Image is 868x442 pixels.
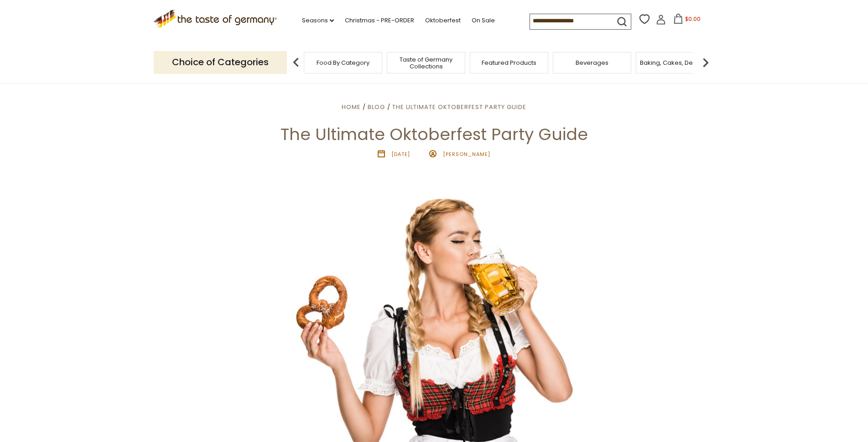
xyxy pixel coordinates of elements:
[576,59,608,66] a: Beverages
[482,59,536,66] a: Featured Products
[392,103,526,111] a: The Ultimate Oktoberfest Party Guide
[28,124,840,145] h1: The Ultimate Oktoberfest Party Guide
[443,151,490,158] span: [PERSON_NAME]
[685,15,701,23] span: $0.00
[345,16,414,26] a: Christmas - PRE-ORDER
[472,16,495,26] a: On Sale
[342,103,361,111] a: Home
[154,51,287,73] p: Choice of Categories
[696,53,715,72] img: next arrow
[302,16,334,26] a: Seasons
[390,56,463,70] a: Taste of Germany Collections
[287,53,305,72] img: previous arrow
[668,14,707,27] button: $0.00
[640,59,711,66] a: Baking, Cakes, Desserts
[368,103,385,111] a: Blog
[425,16,461,26] a: Oktoberfest
[391,151,410,158] time: [DATE]
[317,59,369,66] a: Food By Category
